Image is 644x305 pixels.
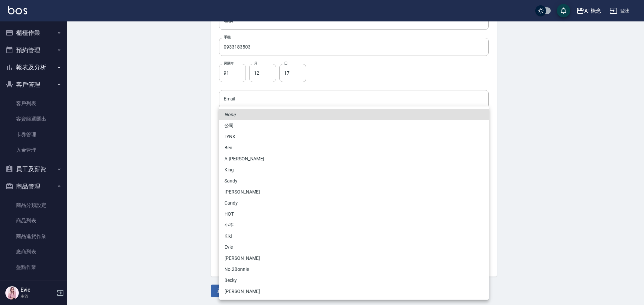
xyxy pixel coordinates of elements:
li: LYNK [219,131,489,142]
li: Evie [219,242,489,253]
li: 小不 [219,220,489,231]
li: Ben [219,142,489,153]
li: HOT [219,209,489,220]
li: Sandy [219,175,489,186]
li: No.2Bonnie [219,264,489,275]
li: A-[PERSON_NAME] [219,153,489,164]
li: [PERSON_NAME] [219,253,489,264]
li: 公司 [219,120,489,131]
li: [PERSON_NAME] [219,286,489,297]
li: Candy [219,198,489,209]
em: None [224,111,235,118]
li: [PERSON_NAME] [219,186,489,198]
li: Kiki [219,231,489,242]
li: King [219,164,489,175]
li: Becky [219,275,489,286]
